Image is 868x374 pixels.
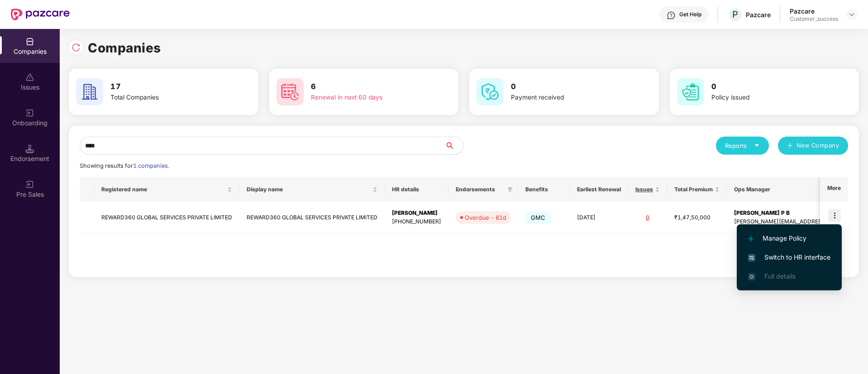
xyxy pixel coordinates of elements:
[94,202,239,234] td: REWARD360 GLOBAL SERVICES PRIVATE LIMITED
[820,177,848,202] th: More
[511,81,625,93] h3: 0
[506,184,515,195] span: filter
[239,202,385,234] td: REWARD360 GLOBAL SERVICES PRIVATE LIMITED
[72,43,81,52] img: svg+xml;base64,PHN2ZyBpZD0iUmVsb2FkLTMyeDMyIiB4bWxucz0iaHR0cDovL3d3dy53My5vcmcvMjAwMC9zdmciIHdpZH...
[778,137,848,155] button: plusNew Company
[748,254,755,261] img: svg+xml;base64,PHN2ZyB4bWxucz0iaHR0cDovL3d3dy53My5vcmcvMjAwMC9zdmciIHdpZHRoPSIxNiIgaGVpZ2h0PSIxNi...
[311,81,425,93] h3: 6
[25,37,34,46] img: svg+xml;base64,PHN2ZyBpZD0iQ29tcGFuaWVzIiB4bWxucz0iaHR0cDovL3d3dy53My5vcmcvMjAwMC9zdmciIHdpZHRoPS...
[444,137,463,155] button: search
[477,78,504,105] img: svg+xml;base64,PHN2ZyB4bWxucz0iaHR0cDovL3d3dy53My5vcmcvMjAwMC9zdmciIHdpZHRoPSI2MCIgaGVpZ2h0PSI2MC...
[748,233,830,243] span: Manage Policy
[110,81,224,93] h3: 17
[711,81,825,93] h3: 0
[748,236,754,241] img: svg+xml;base64,PHN2ZyB4bWxucz0iaHR0cDovL3d3dy53My5vcmcvMjAwMC9zdmciIHdpZHRoPSIxMi4yMDEiIGhlaWdodD...
[80,162,169,169] span: Showing results for
[88,38,161,58] h1: Companies
[711,93,825,103] div: Policy issued
[828,209,841,222] img: icon
[748,252,830,262] span: Switch to HR interface
[76,78,103,105] img: svg+xml;base64,PHN2ZyB4bWxucz0iaHR0cDovL3d3dy53My5vcmcvMjAwMC9zdmciIHdpZHRoPSI2MCIgaGVpZ2h0PSI2MC...
[746,10,771,19] div: Pazcare
[507,187,513,192] span: filter
[764,272,796,280] span: Full details
[679,11,701,18] div: Get Help
[796,141,839,150] span: New Company
[674,213,720,222] div: ₹1,47,50,000
[247,186,371,193] span: Display name
[754,142,760,148] span: caret-down
[101,186,225,193] span: Registered name
[635,186,653,193] span: Issues
[511,93,625,103] div: Payment received
[311,93,425,103] div: Renewal in next 60 days
[790,15,838,23] div: Customer_success
[392,218,441,226] div: [PHONE_NUMBER]
[518,177,570,202] th: Benefits
[635,213,660,222] div: 0
[444,142,463,149] span: search
[385,177,448,202] th: HR details
[277,78,304,105] img: svg+xml;base64,PHN2ZyB4bWxucz0iaHR0cDovL3d3dy53My5vcmcvMjAwMC9zdmciIHdpZHRoPSI2MCIgaGVpZ2h0PSI2MC...
[667,11,676,20] img: svg+xml;base64,PHN2ZyBpZD0iSGVscC0zMngzMiIgeG1sbnM9Imh0dHA6Ly93d3cudzMub3JnLzIwMDAvc3ZnIiB3aWR0aD...
[25,109,34,118] img: svg+xml;base64,PHN2ZyB3aWR0aD0iMjAiIGhlaWdodD0iMjAiIHZpZXdCb3g9IjAgMCAyMCAyMCIgZmlsbD0ibm9uZSIgeG...
[677,78,704,105] img: svg+xml;base64,PHN2ZyB4bWxucz0iaHR0cDovL3d3dy53My5vcmcvMjAwMC9zdmciIHdpZHRoPSI2MCIgaGVpZ2h0PSI2MC...
[456,186,504,193] span: Endorsements
[628,177,667,202] th: Issues
[732,9,738,20] span: P
[748,273,755,280] img: svg+xml;base64,PHN2ZyB4bWxucz0iaHR0cDovL3d3dy53My5vcmcvMjAwMC9zdmciIHdpZHRoPSIxNi4zNjMiIGhlaWdodD...
[25,73,34,82] img: svg+xml;base64,PHN2ZyBpZD0iSXNzdWVzX2Rpc2FibGVkIiB4bWxucz0iaHR0cDovL3d3dy53My5vcmcvMjAwMC9zdmciIH...
[525,211,551,224] span: GMC
[110,93,224,103] div: Total Companies
[790,7,838,15] div: Pazcare
[787,142,793,150] span: plus
[465,213,506,222] div: Overdue - 61d
[133,162,169,169] span: 1 companies.
[25,144,34,153] img: svg+xml;base64,PHN2ZyB3aWR0aD0iMTQuNSIgaGVpZ2h0PSIxNC41IiB2aWV3Qm94PSIwIDAgMTYgMTYiIGZpbGw9Im5vbm...
[392,209,441,218] div: [PERSON_NAME]
[570,177,628,202] th: Earliest Renewal
[11,9,70,20] img: New Pazcare Logo
[674,186,713,193] span: Total Premium
[239,177,385,202] th: Display name
[725,141,760,150] div: Reports
[667,177,727,202] th: Total Premium
[848,11,855,18] img: svg+xml;base64,PHN2ZyBpZD0iRHJvcGRvd24tMzJ4MzIiIHhtbG5zPSJodHRwOi8vd3d3LnczLm9yZy8yMDAwL3N2ZyIgd2...
[25,180,34,189] img: svg+xml;base64,PHN2ZyB3aWR0aD0iMjAiIGhlaWdodD0iMjAiIHZpZXdCb3g9IjAgMCAyMCAyMCIgZmlsbD0ibm9uZSIgeG...
[570,202,628,234] td: [DATE]
[94,177,239,202] th: Registered name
